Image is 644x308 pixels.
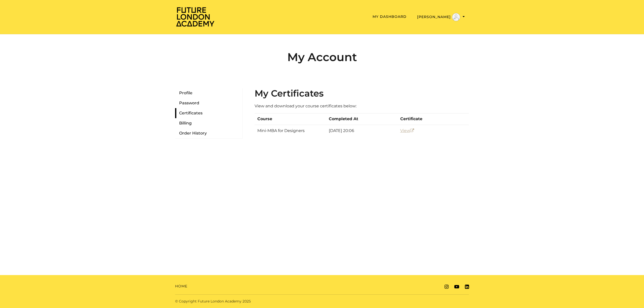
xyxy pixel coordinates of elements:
[400,128,414,133] a: ViewOpen in a new window
[175,284,187,289] a: Home
[326,113,397,125] th: Completed At
[397,113,469,125] th: Certificate
[255,103,469,109] p: View and download your course certificates below:
[255,88,469,99] h3: My Certificates
[410,128,414,133] i: Open in a new window
[255,113,326,125] th: Course
[175,128,243,138] a: Order History
[171,88,247,144] nav: My Account
[175,118,243,128] a: Billing
[175,7,215,27] img: Home Page
[175,98,243,108] a: Password
[373,14,407,19] a: My Dashboard
[416,13,466,21] button: Toggle menu
[255,125,326,136] td: Mini-MBA for Designers
[326,125,397,136] td: [DATE] 20:06
[171,299,322,304] div: © Copyright Future London Academy 2025
[175,88,243,98] a: Profile
[175,108,243,118] a: Certificates
[175,50,469,64] h2: My Account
